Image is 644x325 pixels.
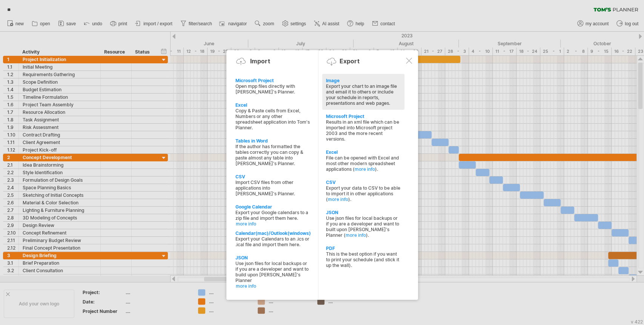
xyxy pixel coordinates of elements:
[235,144,310,166] div: If the author has formatted the tables correctly you can copy & paste almost any table into [PERS...
[326,119,401,142] div: Results in an xml file which can be imported into Microsoft project 2003 and the more recent vers...
[236,283,310,289] a: more info
[326,78,401,83] div: Image
[326,215,401,238] div: Use json files for local backups or if you are a developer and want to built upon [PERSON_NAME]'s...
[328,196,348,202] a: more info
[346,232,366,238] a: more info
[326,155,401,172] div: File can be opened with Excel and most other modern spreadsheet applications ( ).
[326,113,401,119] div: Microsoft Project
[326,149,401,155] div: Excel
[326,185,401,202] div: Export your data to CSV to be able to import it in other applications ( ).
[340,57,360,65] div: Export
[326,245,401,251] div: PDF
[326,179,401,185] div: CSV
[235,102,310,108] div: Excel
[235,138,310,144] div: Tables in Word
[326,251,401,268] div: This is the best option if you want to print your schedule (and stick it up the wall).
[236,221,310,227] a: more info
[326,210,401,215] div: JSON
[355,166,375,172] a: more info
[235,108,310,130] div: Copy & Paste cells from Excel, Numbers or any other spreadsheet application into Tom's Planner.
[250,57,270,65] div: Import
[326,83,401,106] div: Export your chart to an image file and email it to others or include your schedule in reports, pr...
